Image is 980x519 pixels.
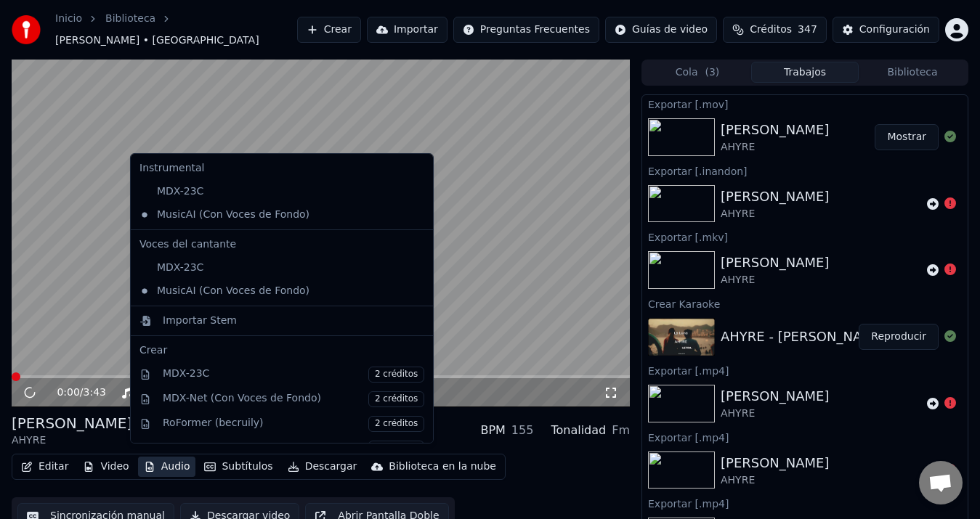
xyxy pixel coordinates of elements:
[721,187,830,207] div: [PERSON_NAME]
[798,23,817,37] span: 347
[138,457,196,477] button: Audio
[368,416,424,432] span: 2 créditos
[859,23,930,37] div: Configuración
[134,233,430,256] div: Voces del cantante
[55,33,259,48] span: [PERSON_NAME] • [GEOGRAPHIC_DATA]
[15,457,74,477] button: Editar
[368,441,424,457] span: 2 créditos
[642,494,968,512] div: Exportar [.mp4]
[750,23,792,37] span: Créditos
[642,361,968,379] div: Exportar [.mp4]
[642,95,968,113] div: Exportar [.mov]
[644,62,751,83] button: Cola
[642,295,968,312] div: Crear Karaoke
[721,327,936,347] div: AHYRE - [PERSON_NAME]/ LETRA
[859,324,939,350] button: Reproducir
[721,207,830,221] div: AHYRE
[163,441,424,457] div: RoFormer (instv7_gabox)
[134,157,430,180] div: Instrumental
[721,406,830,421] div: AHYRE
[919,461,963,504] a: Chat abierto
[612,422,630,439] div: Fm
[163,391,424,407] div: MDX-Net (Con Voces de Fondo)
[12,433,132,448] div: AHYRE
[875,124,939,150] button: Mostrar
[84,385,106,400] span: 3:43
[721,453,830,473] div: [PERSON_NAME]
[368,391,424,407] span: 2 créditos
[163,367,424,383] div: MDX-23C
[721,120,830,140] div: [PERSON_NAME]
[134,203,408,226] div: MusicAI (Con Voces de Fondo)
[721,386,830,406] div: [PERSON_NAME]
[282,457,363,477] button: Descargar
[642,428,968,446] div: Exportar [.mp4]
[139,343,424,358] div: Crear
[134,256,408,279] div: MDX-23C
[721,253,830,273] div: [PERSON_NAME]
[77,457,134,477] button: Video
[55,12,297,48] nav: breadcrumb
[297,17,361,43] button: Crear
[163,314,237,328] div: Importar Stem
[368,367,424,383] span: 2 créditos
[389,459,496,474] div: Biblioteca en la nube
[163,416,424,432] div: RoFormer (becruily)
[12,413,132,433] div: [PERSON_NAME]
[57,385,92,400] div: /
[55,12,82,26] a: Inicio
[721,273,830,287] div: AHYRE
[705,65,719,80] span: ( 3 )
[12,15,41,44] img: youka
[833,17,939,43] button: Configuración
[198,457,278,477] button: Subtítulos
[453,17,599,43] button: Preguntas Frecuentes
[721,140,830,155] div: AHYRE
[859,62,966,83] button: Biblioteca
[134,180,408,203] div: MDX-23C
[642,228,968,245] div: Exportar [.mkv]
[367,17,448,43] button: Importar
[751,62,859,83] button: Trabajos
[551,422,606,439] div: Tonalidad
[134,279,408,303] div: MusicAI (Con Voces de Fondo)
[723,17,827,43] button: Créditos347
[105,12,155,26] a: Biblioteca
[57,385,79,400] span: 0:00
[721,473,830,488] div: AHYRE
[511,422,534,439] div: 155
[642,162,968,179] div: Exportar [.inandon]
[605,17,717,43] button: Guías de video
[480,422,505,439] div: BPM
